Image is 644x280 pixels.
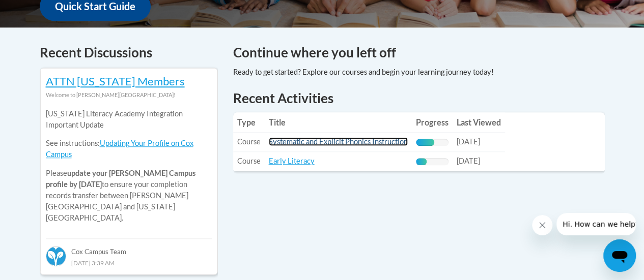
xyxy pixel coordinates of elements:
[233,89,605,107] h1: Recent Activities
[237,157,261,165] span: Course
[46,169,195,189] b: update your [PERSON_NAME] Campus profile by [DATE]
[603,239,636,272] iframe: Button to launch messaging window
[416,158,427,165] div: Progress, %
[46,246,66,266] img: Cox Campus Team
[453,112,505,133] th: Last Viewed
[457,157,480,165] span: [DATE]
[46,89,212,101] div: Welcome to [PERSON_NAME][GEOGRAPHIC_DATA]!
[46,74,185,88] a: ATTN [US_STATE] Members
[556,213,636,235] iframe: Message from company
[457,137,480,146] span: [DATE]
[532,215,552,235] iframe: Close message
[46,108,212,131] p: [US_STATE] Literacy Academy Integration Important Update
[412,112,453,133] th: Progress
[46,101,212,231] div: Please to ensure your completion records transfer between [PERSON_NAME][GEOGRAPHIC_DATA] and [US_...
[6,7,82,15] span: Hi. How can we help?
[46,257,212,268] div: [DATE] 3:39 AM
[269,157,315,165] a: Early Literacy
[46,238,212,257] div: Cox Campus Team
[46,139,193,159] a: Updating Your Profile on Cox Campus
[233,43,605,63] h4: Continue where you left off
[233,112,265,133] th: Type
[269,137,408,146] a: Systematic and Explicit Phonics Instruction
[237,137,261,146] span: Course
[265,112,412,133] th: Title
[46,138,212,160] p: See instructions:
[416,139,434,146] div: Progress, %
[40,43,218,63] h4: Recent Discussions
